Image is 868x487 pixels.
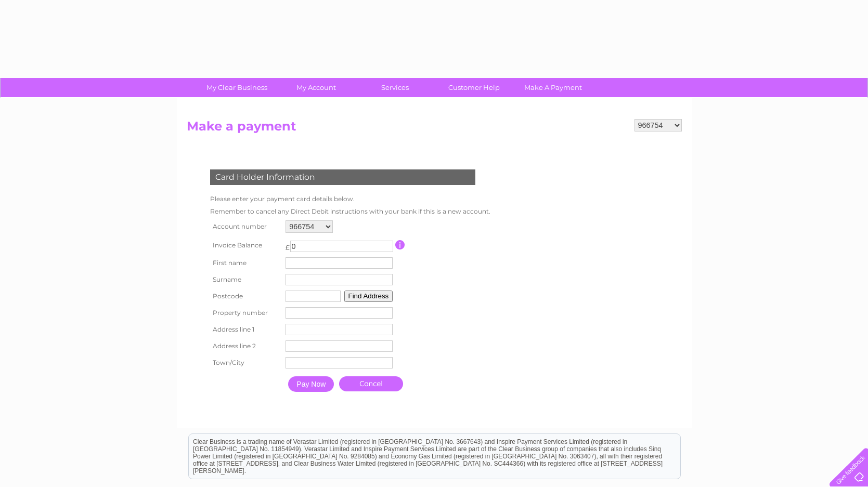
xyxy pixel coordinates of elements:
th: Address line 1 [208,321,283,338]
td: £ [286,238,290,251]
h2: Make a payment [187,119,682,139]
a: Services [352,78,438,97]
th: First name [208,255,283,271]
td: Please enter your payment card details below. [208,193,493,205]
a: My Account [273,78,359,97]
a: Customer Help [431,78,517,97]
th: Address line 2 [208,338,283,354]
div: Card Holder Information [210,169,475,185]
a: Make A Payment [510,78,596,97]
a: My Clear Business [194,78,280,97]
button: Find Address [344,291,393,302]
th: Surname [208,271,283,288]
th: Town/City [208,354,283,371]
input: Pay Now [288,376,334,392]
th: Invoice Balance [208,235,283,255]
div: Clear Business is a trading name of Verastar Limited (registered in [GEOGRAPHIC_DATA] No. 3667643... [189,6,680,50]
th: Postcode [208,288,283,305]
th: Property number [208,305,283,321]
a: Cancel [339,376,403,391]
th: Account number [208,218,283,235]
input: Information [395,240,405,249]
td: Remember to cancel any Direct Debit instructions with your bank if this is a new account. [208,205,493,218]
